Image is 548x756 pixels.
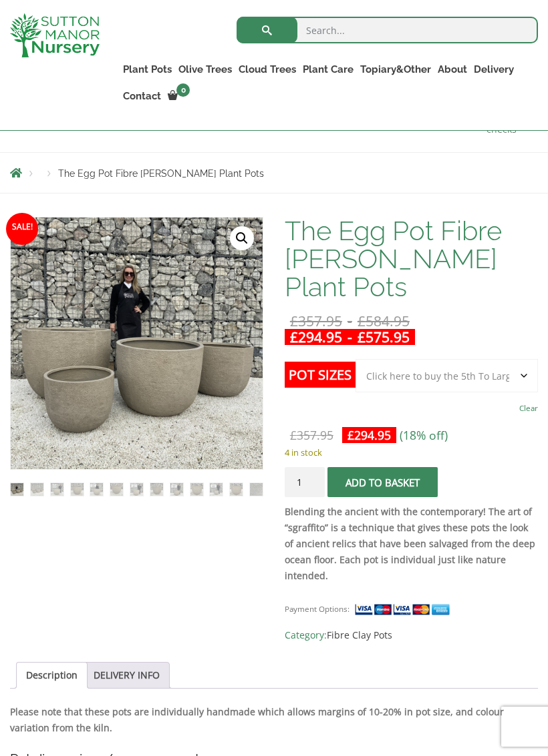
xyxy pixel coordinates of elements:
[58,168,264,179] span: The Egg Pot Fibre [PERSON_NAME] Plant Pots
[285,362,356,388] label: Pot Sizes
[348,427,354,443] span: £
[285,604,350,614] small: Payment Options:
[120,60,175,79] a: Plant Pots
[519,399,538,418] a: Clear options
[94,663,160,688] a: DELIVERY INFO
[290,427,333,443] bdi: 357.95
[285,217,538,301] h1: The Egg Pot Fibre [PERSON_NAME] Plant Pots
[210,483,223,496] img: The Egg Pot Fibre Clay Champagne Plant Pots - Image 11
[110,483,123,496] img: The Egg Pot Fibre Clay Champagne Plant Pots - Image 6
[237,17,538,43] input: Search...
[31,483,43,496] img: The Egg Pot Fibre Clay Champagne Plant Pots - Image 2
[230,483,243,496] img: The Egg Pot Fibre Clay Champagne Plant Pots - Image 12
[235,60,299,79] a: Cloud Trees
[26,663,78,688] a: Description
[120,87,164,105] a: Contact
[285,313,415,329] del: -
[71,483,84,496] img: The Egg Pot Fibre Clay Champagne Plant Pots - Image 4
[285,444,538,460] p: 4 in stock
[10,167,538,178] nav: Breadcrumbs
[358,312,366,330] span: £
[285,467,325,497] input: Product quantity
[285,505,535,582] strong: Blending the ancient with the contemporary! The art of “sgraffito” is a technique that gives thes...
[290,312,342,330] bdi: 357.95
[250,483,263,496] img: The Egg Pot Fibre Clay Champagne Plant Pots - Image 13
[10,13,100,57] img: logo
[327,629,392,641] a: Fibre Clay Pots
[11,483,23,496] img: The Egg Pot Fibre Clay Champagne Plant Pots
[358,328,366,346] span: £
[10,705,504,734] strong: Please note that these pots are individually handmade which allows margins of 10-20% in pot size,...
[358,312,410,330] bdi: 584.95
[290,312,298,330] span: £
[164,87,194,105] a: 0
[327,467,438,497] button: Add to basket
[150,483,163,496] img: The Egg Pot Fibre Clay Champagne Plant Pots - Image 8
[470,60,517,79] a: Delivery
[90,483,103,496] img: The Egg Pot Fibre Clay Champagne Plant Pots - Image 5
[400,427,448,443] span: (18% off)
[434,60,470,79] a: About
[190,483,203,496] img: The Egg Pot Fibre Clay Champagne Plant Pots - Image 10
[285,329,415,345] ins: -
[170,483,183,496] img: The Egg Pot Fibre Clay Champagne Plant Pots - Image 9
[299,60,357,79] a: Plant Care
[357,60,434,79] a: Topiary&Other
[354,603,454,617] img: payment supported
[230,226,254,250] a: View full-screen image gallery
[290,328,298,346] span: £
[6,213,38,245] span: Sale!
[175,60,235,79] a: Olive Trees
[130,483,143,496] img: The Egg Pot Fibre Clay Champagne Plant Pots - Image 7
[176,83,190,97] span: 0
[290,427,297,443] span: £
[348,427,391,443] bdi: 294.95
[358,328,410,346] bdi: 575.95
[290,328,342,346] bdi: 294.95
[285,627,538,643] span: Category:
[51,483,63,496] img: The Egg Pot Fibre Clay Champagne Plant Pots - Image 3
